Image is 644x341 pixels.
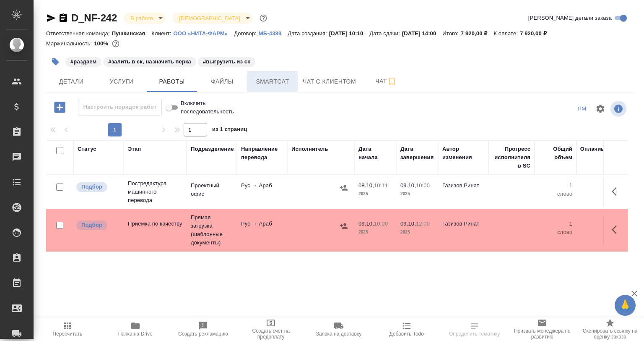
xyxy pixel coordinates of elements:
button: Назначить [338,220,350,232]
button: Добавить работу [48,99,71,116]
span: Чат [366,76,406,87]
p: МБ-4389 [259,30,288,37]
p: слово [539,228,572,236]
span: Чат с клиентом [303,76,356,87]
div: В работе [172,13,252,24]
button: Папка на Drive [101,317,169,341]
div: Этап [128,145,141,153]
span: Работы [152,76,192,87]
div: Дата завершения [400,145,434,162]
p: слово [539,190,572,198]
p: [DATE] 10:10 [329,30,370,37]
p: 12:00 [416,220,430,227]
p: К оплате: [493,30,520,37]
p: 1 [539,181,572,190]
p: 7 920,00 ₽ [520,30,553,37]
p: Итого: [442,30,460,37]
div: Дата начала [358,145,392,162]
span: Создать рекламацию [178,331,228,337]
button: Призвать менеджера по развитию [508,317,576,341]
p: Постредактура машинного перевода [128,179,182,205]
span: Посмотреть информацию [610,101,628,117]
div: Общий объем [539,145,572,162]
p: 2025 [358,190,392,198]
span: Файлы [202,76,242,87]
a: D_NF-242 [71,12,117,24]
button: Назначить [338,181,350,194]
td: Проектный офис [187,177,237,207]
span: раздаем [65,58,102,65]
p: 10:00 [374,220,388,227]
span: выгрузить из ск [197,58,256,65]
div: Направление перевода [241,145,283,162]
button: 0.00 RUB; [110,38,121,49]
p: Дата создания: [288,30,329,37]
button: 🙏 [615,295,636,316]
span: Smartcat [252,76,293,87]
button: В работе [128,15,156,22]
td: Рус → Араб [237,177,287,207]
div: Автор изменения [442,145,484,162]
p: #залить в ск, назначить перка [108,58,191,66]
p: 09.10, [358,220,374,227]
span: Услуги [101,76,142,87]
div: Статус [78,145,96,153]
button: Добавить Todo [373,317,441,341]
button: Скопировать ссылку на оценку заказа [576,317,644,341]
p: 10:00 [416,182,430,189]
div: Оплачиваемый объем [580,145,623,162]
span: Включить последовательность [181,99,234,116]
button: Создать счет на предоплату [237,317,305,341]
p: слово [581,190,623,198]
span: Заявка на доставку [316,331,361,337]
div: В работе [124,13,166,24]
span: Призвать менеджера по развитию [513,328,571,340]
span: залить в ск, назначить перка [102,58,197,65]
p: Маржинальность: [46,40,94,47]
p: 09.10, [400,220,416,227]
div: Подразделение [191,145,234,153]
p: ООО «НИТА-ФАРМ» [174,30,234,37]
button: Заявка на доставку [305,317,373,341]
button: Скопировать ссылку для ЯМессенджера [46,13,56,23]
button: Определить тематику [441,317,509,341]
svg: Подписаться [387,76,397,87]
p: #раздаем [70,58,96,66]
button: Доп статусы указывают на важность/срочность заказа [258,13,269,24]
div: split button [574,102,590,115]
p: 2025 [400,228,434,236]
button: Скопировать ссылку [58,13,68,23]
p: Пушкинская [112,30,152,37]
p: 1 [539,220,572,228]
p: 10:11 [374,182,388,189]
span: 🙏 [618,296,632,314]
p: 1 [581,181,623,190]
a: МБ-4389 [259,29,288,37]
p: Договор: [234,30,259,37]
span: Добавить Todo [390,331,424,337]
p: 08.10, [358,182,374,189]
p: 7 920,00 ₽ [461,30,494,37]
p: Подбор [81,221,102,229]
p: #выгрузить из ск [203,58,250,66]
p: слово [581,228,623,236]
td: Газизов Ринат [438,177,488,207]
p: Ответственная команда: [46,30,112,37]
p: 2025 [400,190,434,198]
span: из 1 страниц [212,124,247,136]
td: Рус → Араб [237,215,287,245]
td: Прямая загрузка (шаблонные документы) [187,209,237,251]
span: Настроить таблицу [590,99,610,119]
div: Исполнитель [291,145,328,153]
p: [DATE] 14:00 [402,30,443,37]
span: Определить тематику [449,331,500,337]
td: Газизов Ринат [438,215,488,245]
p: Клиент: [151,30,173,37]
p: 1 [581,220,623,228]
button: [DEMOGRAPHIC_DATA] [177,15,242,22]
span: Детали [51,76,91,87]
span: Папка на Drive [118,331,153,337]
p: 2025 [358,228,392,236]
a: ООО «НИТА-ФАРМ» [174,29,234,37]
button: Пересчитать [34,317,101,341]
